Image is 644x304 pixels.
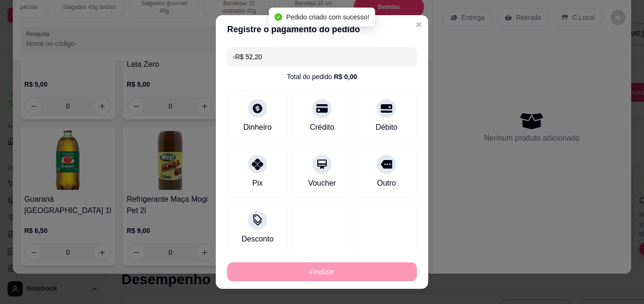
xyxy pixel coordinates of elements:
[233,47,411,66] input: Ex.: hambúrguer de cordeiro
[287,72,357,81] div: Total do pedido
[377,178,396,189] div: Outro
[286,13,369,21] span: Pedido criado com sucesso!
[376,122,397,133] div: Débito
[310,122,334,133] div: Crédito
[334,72,357,81] div: R$ 0,00
[241,233,274,245] div: Desconto
[216,15,428,44] header: Registre o pagamento do pedido
[243,122,272,133] div: Dinheiro
[252,178,263,189] div: Pix
[275,13,282,21] span: check-circle
[411,17,426,32] button: Close
[308,178,336,189] div: Voucher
